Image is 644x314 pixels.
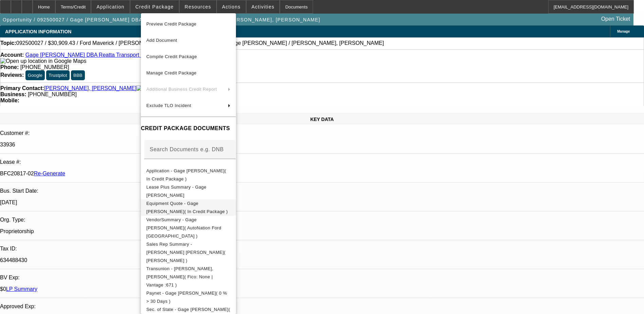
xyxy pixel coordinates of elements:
button: Transunion - Faske, Gage( Fico: None | Vantage :671 ) [141,265,236,289]
span: Compile Credit Package [146,54,197,59]
span: Equipment Quote - Gage [PERSON_NAME]( In Credit Package ) [146,201,228,214]
span: Add Document [146,38,177,43]
span: Manage Credit Package [146,70,197,75]
span: Preview Credit Package [146,21,197,27]
span: Lease Plus Summary - Gage [PERSON_NAME] [146,185,206,198]
button: Sales Rep Summary - Gage Faske( Martell, Heath ) [141,240,236,265]
span: VendorSummary - Gage [PERSON_NAME]( AutoNation Ford [GEOGRAPHIC_DATA] ) [146,217,221,239]
span: Sales Rep Summary - [PERSON_NAME] [PERSON_NAME]( [PERSON_NAME] ) [146,242,225,263]
button: Lease Plus Summary - Gage Faske [141,183,236,199]
button: Application - Gage Faske( In Credit Package ) [141,167,236,183]
button: Paynet - Gage Faske( 0 % > 30 Days ) [141,289,236,306]
button: VendorSummary - Gage Faske( AutoNation Ford Arlington ) [141,216,236,240]
span: Paynet - Gage [PERSON_NAME]( 0 % > 30 Days ) [146,291,227,304]
h4: CREDIT PACKAGE DOCUMENTS [141,124,236,133]
mat-label: Search Documents e.g. DNB [150,146,224,152]
button: Equipment Quote - Gage Faske( In Credit Package ) [141,199,236,216]
span: Application - Gage [PERSON_NAME]( In Credit Package ) [146,168,226,181]
span: Transunion - [PERSON_NAME], [PERSON_NAME]( Fico: None | Vantage :671 ) [146,266,214,287]
span: Exclude TLO Incident [146,103,191,108]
